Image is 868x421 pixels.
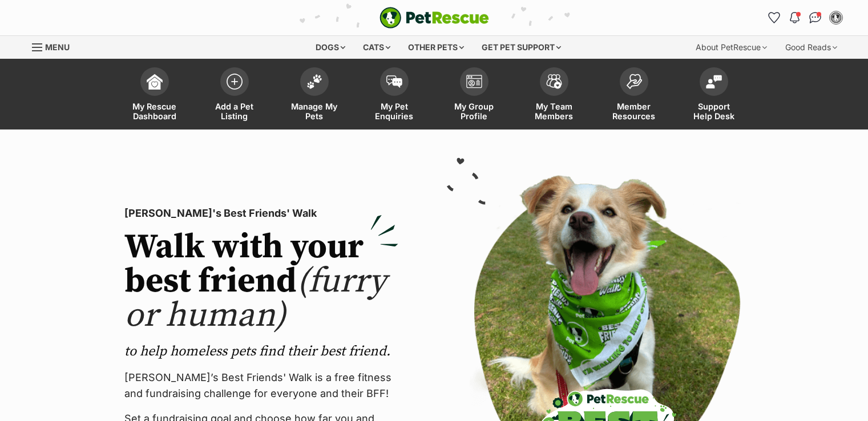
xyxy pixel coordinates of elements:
div: About PetRescue [688,36,775,59]
span: Add a Pet Listing [209,102,260,121]
div: Good Reads [777,36,845,59]
span: My Group Profile [449,102,500,121]
div: Dogs [308,36,353,59]
span: (furry or human) [124,260,386,337]
div: Cats [355,36,398,59]
h2: Walk with your best friend [124,230,398,333]
img: manage-my-pets-icon-02211641906a0b7f246fdf0571729dbe1e7629f14944591b6c1af311fb30b64b.svg [306,74,322,89]
a: My Team Members [514,62,594,129]
a: My Rescue Dashboard [115,62,195,129]
a: Support Help Desk [674,62,754,129]
a: PetRescue [380,7,489,29]
span: My Rescue Dashboard [129,102,180,121]
img: team-members-icon-5396bd8760b3fe7c0b43da4ab00e1e3bb1a5d9ba89233759b79545d2d3fc5d0d.svg [546,74,562,89]
a: Menu [32,36,78,56]
img: chat-41dd97257d64d25036548639549fe6c8038ab92f7586957e7f3b1b290dea8141.svg [809,12,821,23]
img: pet-enquiries-icon-7e3ad2cf08bfb03b45e93fb7055b45f3efa6380592205ae92323e6603595dc1f.svg [386,75,402,88]
a: Manage My Pets [274,62,354,129]
a: My Group Profile [434,62,514,129]
img: Jacki Largo profile pic [830,12,842,23]
p: to help homeless pets find their best friend. [124,342,398,361]
p: [PERSON_NAME]'s Best Friends' Walk [124,205,398,221]
div: Get pet support [474,36,569,59]
span: My Team Members [528,102,580,121]
a: Conversations [806,9,825,27]
img: notifications-46538b983faf8c2785f20acdc204bb7945ddae34d4c08c2a6579f10ce5e182be.svg [790,12,799,23]
span: Manage My Pets [289,102,340,121]
a: Member Resources [594,62,674,129]
img: add-pet-listing-icon-0afa8454b4691262ce3f59096e99ab1cd57d4a30225e0717b998d2c9b9846f56.svg [227,74,243,90]
button: My account [827,9,845,27]
span: Menu [45,42,70,52]
span: Support Help Desk [688,102,740,121]
button: Notifications [786,9,804,27]
img: help-desk-icon-fdf02630f3aa405de69fd3d07c3f3aa587a6932b1a1747fa1d2bba05be0121f9.svg [706,75,722,88]
a: Favourites [765,9,784,27]
img: group-profile-icon-3fa3cf56718a62981997c0bc7e787c4b2cf8bcc04b72c1350f741eb67cf2f40e.svg [466,75,482,88]
span: Member Resources [608,102,660,121]
ul: Account quick links [765,9,845,27]
img: member-resources-icon-8e73f808a243e03378d46382f2149f9095a855e16c252ad45f914b54edf8863c.svg [626,74,642,89]
a: Add a Pet Listing [195,62,274,129]
p: [PERSON_NAME]’s Best Friends' Walk is a free fitness and fundraising challenge for everyone and t... [124,370,398,402]
img: logo-e224e6f780fb5917bec1dbf3a21bbac754714ae5b6737aabdf751b685950b380.svg [380,7,489,29]
span: My Pet Enquiries [369,102,420,121]
div: Other pets [400,36,472,59]
img: dashboard-icon-eb2f2d2d3e046f16d808141f083e7271f6b2e854fb5c12c21221c1fb7104beca.svg [147,74,163,90]
a: My Pet Enquiries [354,62,434,129]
